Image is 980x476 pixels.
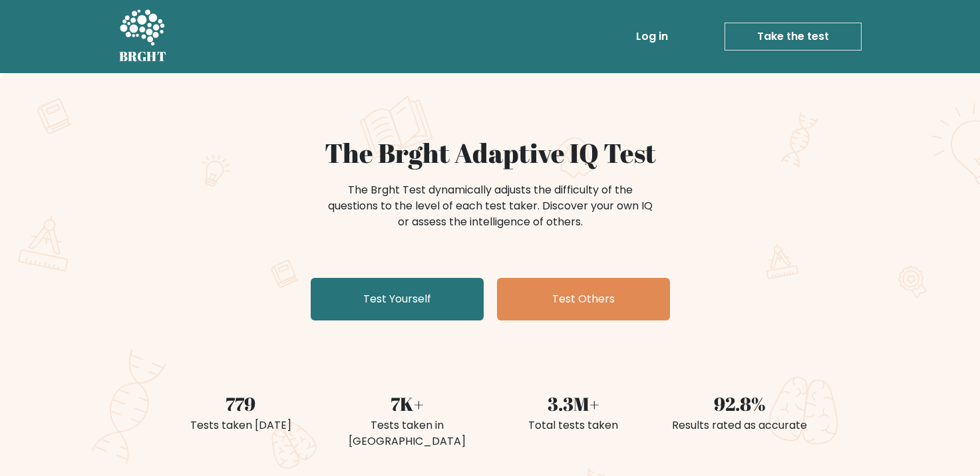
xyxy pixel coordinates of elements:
div: 779 [166,390,316,417]
div: Results rated as accurate [665,417,815,433]
div: 3.3M+ [498,390,649,417]
div: 7K+ [332,390,482,417]
div: 92.8% [665,390,815,417]
a: Test Yourself [311,278,484,320]
a: Test Others [497,278,670,320]
a: Take the test [725,23,862,51]
div: The Brght Test dynamically adjusts the difficulty of the questions to the level of each test take... [324,182,657,230]
div: Total tests taken [498,417,649,433]
h5: BRGHT [119,49,167,64]
div: Tests taken in [GEOGRAPHIC_DATA] [332,417,482,449]
a: Log in [631,23,673,50]
h1: The Brght Adaptive IQ Test [166,137,815,169]
div: Tests taken [DATE] [166,417,316,433]
a: BRGHT [119,5,167,68]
